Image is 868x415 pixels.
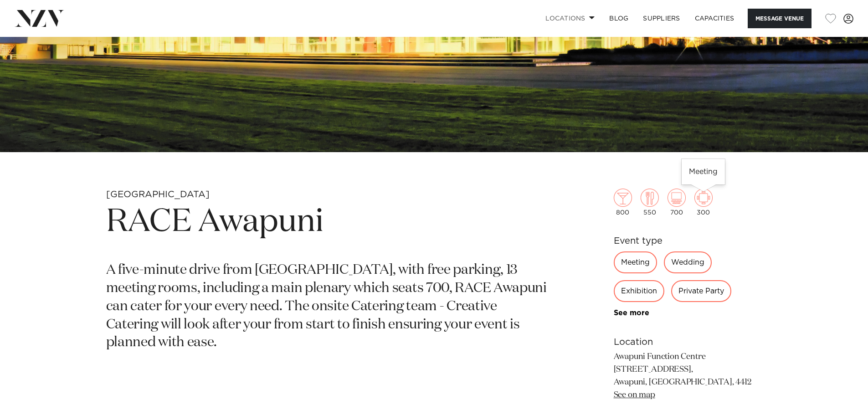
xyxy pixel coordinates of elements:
div: 550 [641,189,659,216]
h1: RACE Awapuni [106,201,549,243]
a: BLOG [602,9,636,28]
img: meeting.png [694,189,713,207]
small: [GEOGRAPHIC_DATA] [106,190,210,199]
a: Capacities [688,9,742,28]
img: dining.png [641,189,659,207]
img: nzv-logo.png [15,10,64,26]
div: Meeting [682,159,725,184]
div: Wedding [664,251,712,273]
a: Locations [538,9,602,28]
h6: Location [614,335,762,349]
div: 800 [614,189,632,216]
div: Meeting [614,251,657,273]
p: A five-minute drive from [GEOGRAPHIC_DATA], with free parking, 13 meeting rooms, including a main... [106,261,549,352]
img: theatre.png [668,189,686,207]
button: Message Venue [748,9,812,28]
div: Exhibition [614,280,664,302]
a: See on map [614,391,655,399]
div: Private Party [671,280,731,302]
div: 700 [668,189,686,216]
img: cocktail.png [614,189,632,207]
a: SUPPLIERS [636,9,687,28]
h6: Event type [614,234,762,248]
div: 300 [694,189,713,216]
p: Awapuni Function Centre [STREET_ADDRESS], Awapuni, [GEOGRAPHIC_DATA], 4412 [614,351,762,402]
